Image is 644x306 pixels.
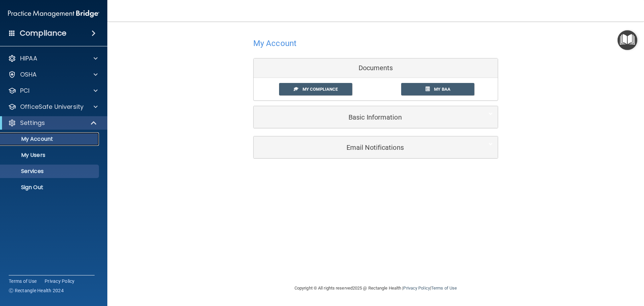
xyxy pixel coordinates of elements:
[9,287,64,294] span: Ⓒ Rectangle Health 2024
[528,258,636,285] iframe: Drift Widget Chat Controller
[431,286,457,291] a: Terms of Use
[618,30,637,50] button: Open Resource Center
[20,54,37,62] p: HIPAA
[8,7,99,20] img: PMB logo
[303,87,338,92] span: My Compliance
[434,87,450,92] span: My BAA
[253,39,297,48] h4: My Account
[8,103,98,111] a: OfficeSafe University
[253,277,498,299] div: Copyright © All rights reserved 2025 @ Rectangle Health | |
[20,87,30,95] p: PCI
[20,103,84,111] p: OfficeSafe University
[8,54,98,62] a: HIPAA
[259,140,493,155] a: Email Notifications
[20,29,66,38] h4: Compliance
[8,119,97,127] a: Settings
[45,278,75,285] a: Privacy Policy
[4,168,96,175] p: Services
[259,144,472,151] h5: Email Notifications
[4,152,96,159] p: My Users
[254,58,498,78] div: Documents
[8,87,98,95] a: PCI
[9,278,37,285] a: Terms of Use
[20,71,37,79] p: OSHA
[4,136,96,142] p: My Account
[20,119,45,127] p: Settings
[4,184,96,191] p: Sign Out
[259,114,472,121] h5: Basic Information
[259,110,493,125] a: Basic Information
[403,286,430,291] a: Privacy Policy
[8,71,98,79] a: OSHA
